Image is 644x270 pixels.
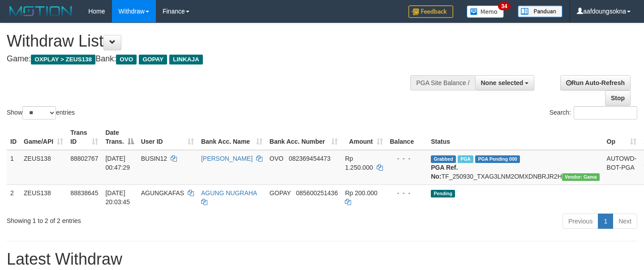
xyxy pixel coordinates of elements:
div: PGA Site Balance / [410,75,475,90]
select: Showentries [22,106,56,120]
span: Pending [431,190,455,197]
span: AGUNGKAFAS [141,189,184,197]
span: OVO [270,155,283,162]
div: Showing 1 to 2 of 2 entries [7,213,262,225]
img: Feedback.jpg [408,5,453,18]
span: PGA Pending [475,155,520,163]
span: GOPAY [270,189,291,197]
td: TF_250930_TXAG3LNM2OMXDNBRJR2H [427,150,603,185]
span: Marked by aafsreyleap [458,155,473,163]
th: Trans ID: activate to sort column ascending [67,124,102,150]
span: Vendor URL: https://trx31.1velocity.biz [562,173,600,181]
span: OXPLAY > ZEUS138 [31,55,95,64]
img: panduan.png [518,5,562,17]
th: Op: activate to sort column ascending [603,124,640,150]
span: 88838645 [70,189,98,197]
th: Bank Acc. Name: activate to sort column ascending [197,124,266,150]
input: Search: [574,106,637,120]
label: Show entries [7,106,75,120]
img: MOTION_logo.png [7,4,75,18]
td: 2 [7,184,20,210]
h4: Game: Bank: [7,55,421,64]
b: PGA Ref. No: [431,164,458,180]
span: [DATE] 00:47:29 [105,155,130,171]
a: [PERSON_NAME] [201,155,253,162]
span: Rp 200.000 [345,189,377,197]
th: Game/API: activate to sort column ascending [20,124,67,150]
span: Rp 1.250.000 [345,155,373,171]
th: User ID: activate to sort column ascending [137,124,197,150]
a: Stop [605,90,631,106]
a: Next [613,214,637,229]
a: AGUNG NUGRAHA [201,189,257,197]
td: AUTOWD-BOT-PGA [603,150,640,185]
span: None selected [481,79,524,86]
a: Run Auto-Refresh [560,75,631,90]
a: 1 [598,214,613,229]
button: None selected [475,75,535,90]
span: [DATE] 20:03:45 [105,189,130,206]
div: - - - [390,189,424,197]
div: - - - [390,154,424,163]
span: 88802767 [70,155,98,162]
th: Status [427,124,603,150]
label: Search: [550,106,637,120]
span: Grabbed [431,155,456,163]
th: Amount: activate to sort column ascending [341,124,386,150]
img: Button%20Memo.svg [467,5,504,18]
td: ZEUS138 [20,184,67,210]
span: LINKAJA [169,55,203,64]
span: Copy 085600251436 to clipboard [296,189,338,197]
a: Previous [562,214,598,229]
span: OVO [116,55,137,64]
th: Balance [386,124,428,150]
span: BUSIN12 [141,155,167,162]
span: 34 [498,2,510,10]
h1: Latest Withdraw [7,250,637,268]
td: ZEUS138 [20,150,67,185]
span: Copy 082369454473 to clipboard [289,155,331,162]
h1: Withdraw List [7,32,421,50]
th: Date Trans.: activate to sort column descending [102,124,137,150]
th: ID [7,124,20,150]
th: Bank Acc. Number: activate to sort column ascending [266,124,342,150]
span: GOPAY [139,55,167,64]
td: 1 [7,150,20,185]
